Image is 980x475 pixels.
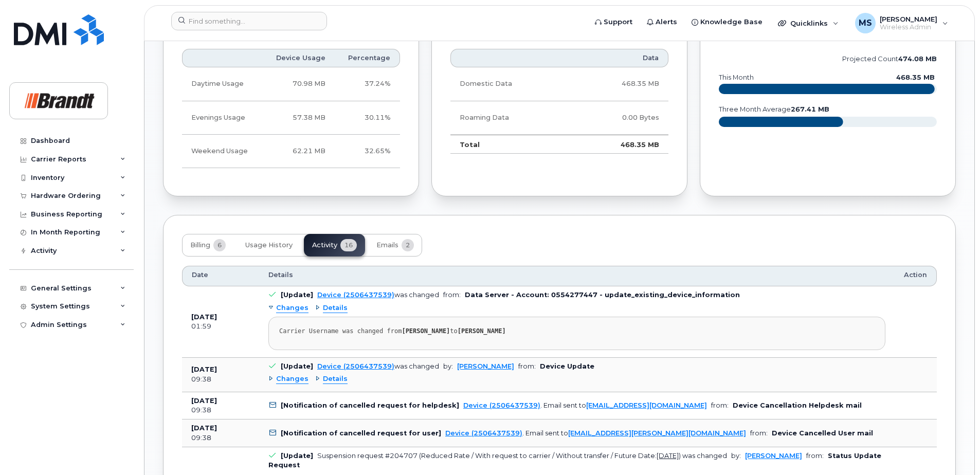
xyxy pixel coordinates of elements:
b: [DATE] [191,366,217,373]
span: [PERSON_NAME] [880,15,937,23]
b: [Update] [281,362,313,370]
th: Data [571,49,668,67]
td: 468.35 MB [571,67,668,101]
tr: Friday from 6:00pm to Monday 8:00am [182,135,400,168]
span: from: [443,291,461,299]
span: from: [518,362,536,370]
span: Details [323,303,348,313]
th: Action [895,266,937,286]
td: Domestic Data [450,67,571,101]
td: Evenings Usage [182,101,262,135]
text: this month [718,74,754,81]
td: 57.38 MB [262,101,335,135]
b: Device Update [540,362,594,370]
div: . Email sent to [445,429,746,437]
b: Data Server - Account: 0554277447 - update_existing_device_information [465,291,740,299]
a: Device (2506437539) [317,291,394,299]
span: Support [604,17,632,27]
a: Device (2506437539) [463,401,540,409]
b: [Notification of cancelled request for helpdesk] [281,401,459,409]
td: Daytime Usage [182,67,262,101]
strong: [PERSON_NAME] [402,327,450,335]
span: Emails [376,241,398,249]
div: Quicklinks [771,13,846,33]
text: projected count [842,55,937,63]
div: 09:38 [191,375,250,384]
td: 468.35 MB [571,135,668,154]
span: Details [268,270,293,280]
span: from: [806,452,824,460]
td: 70.98 MB [262,67,335,101]
td: 37.24% [335,67,400,101]
div: 01:59 [191,322,250,331]
td: 62.21 MB [262,135,335,168]
span: from: [750,429,768,437]
th: Percentage [335,49,400,67]
input: Find something... [171,12,327,30]
b: [Update] [281,291,313,299]
b: [DATE] [191,313,217,321]
b: [Notification of cancelled request for user] [281,429,441,437]
strong: [PERSON_NAME] [458,327,506,335]
td: 32.65% [335,135,400,168]
a: Support [588,12,640,32]
div: 09:38 [191,433,250,443]
b: [DATE] [191,397,217,405]
span: Billing [190,241,210,249]
a: Knowledge Base [684,12,770,32]
span: Wireless Admin [880,23,937,31]
td: Roaming Data [450,101,571,135]
span: 2 [402,239,414,251]
span: MS [859,17,872,29]
td: 0.00 Bytes [571,101,668,135]
span: from: [711,401,729,409]
td: Weekend Usage [182,135,262,168]
div: Suspension request #204707 (Reduced Rate / With request to carrier / Without transfer / Future Da... [317,452,727,460]
td: 30.11% [335,101,400,135]
th: Device Usage [262,49,335,67]
b: Device Cancelled User mail [772,429,873,437]
text: 468.35 MB [896,74,935,81]
div: was changed [317,291,439,299]
a: [PERSON_NAME] [457,362,514,370]
span: Knowledge Base [700,17,763,27]
u: [DATE] [657,452,679,460]
span: Alerts [656,17,677,27]
div: . Email sent to [463,401,707,409]
a: [EMAIL_ADDRESS][DOMAIN_NAME] [586,401,707,409]
div: Megan Scheel [848,13,955,33]
span: Usage History [245,241,293,249]
span: Date [192,270,208,280]
a: [PERSON_NAME] [745,452,802,460]
span: by: [731,452,741,460]
div: 09:38 [191,406,250,415]
a: Device (2506437539) [317,362,394,370]
div: Carrier Username was changed from to [279,327,875,335]
tspan: 474.08 MB [898,55,937,63]
td: Total [450,135,571,154]
span: 6 [213,239,226,251]
span: Changes [276,374,308,384]
a: [EMAIL_ADDRESS][PERSON_NAME][DOMAIN_NAME] [568,429,746,437]
a: Device (2506437539) [445,429,522,437]
text: three month average [718,105,829,113]
span: Details [323,374,348,384]
b: Device Cancellation Helpdesk mail [733,401,862,409]
span: by: [443,362,453,370]
a: Alerts [640,12,684,32]
b: [DATE] [191,424,217,432]
b: [Update] [281,452,313,460]
span: Changes [276,303,308,313]
div: was changed [317,362,439,370]
span: Quicklinks [790,19,828,27]
tspan: 267.41 MB [791,105,829,113]
tr: Weekdays from 6:00pm to 8:00am [182,101,400,135]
